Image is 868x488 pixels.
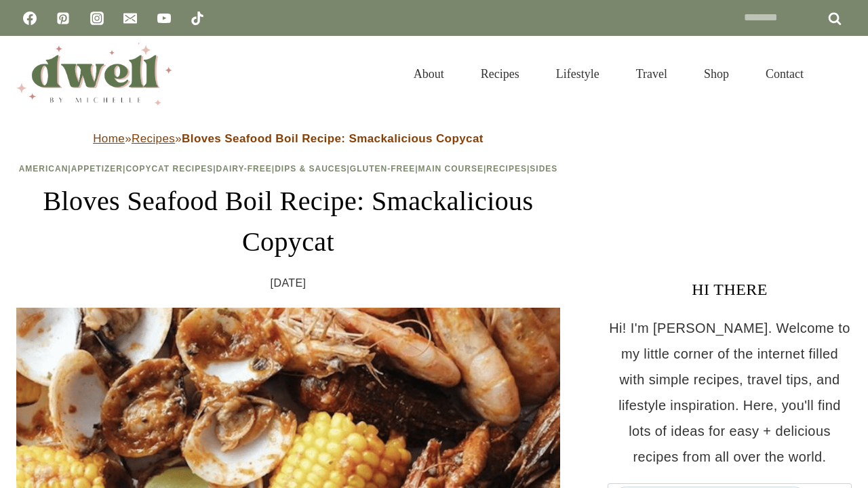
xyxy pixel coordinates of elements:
[486,164,527,174] a: Recipes
[125,164,213,174] a: Copycat Recipes
[117,5,144,32] a: Email
[83,5,111,32] a: Instagram
[395,50,462,98] a: About
[184,5,211,32] a: TikTok
[93,132,484,145] span: » »
[350,164,415,174] a: Gluten-Free
[538,50,618,98] a: Lifestyle
[16,5,43,32] a: Facebook
[686,50,747,98] a: Shop
[530,164,557,174] a: Sides
[418,164,484,174] a: Main Course
[395,50,822,98] nav: Primary Navigation
[151,5,178,32] a: YouTube
[829,62,852,85] button: View Search Form
[93,132,125,145] a: Home
[608,277,852,302] h3: HI THERE
[618,50,686,98] a: Travel
[271,273,307,293] time: [DATE]
[462,50,538,98] a: Recipes
[50,5,77,32] a: Pinterest
[19,164,68,174] a: American
[16,43,172,105] img: DWELL by michelle
[182,132,484,145] strong: Bloves Seafood Boil Recipe: Smackalicious Copycat
[19,164,558,174] span: | | | | | | | |
[16,181,560,262] h1: Bloves Seafood Boil Recipe: Smackalicious Copycat
[132,132,175,145] a: Recipes
[216,164,272,174] a: Dairy-Free
[747,50,822,98] a: Contact
[71,164,123,174] a: Appetizer
[608,315,852,470] p: Hi! I'm [PERSON_NAME]. Welcome to my little corner of the internet filled with simple recipes, tr...
[275,164,347,174] a: Dips & Sauces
